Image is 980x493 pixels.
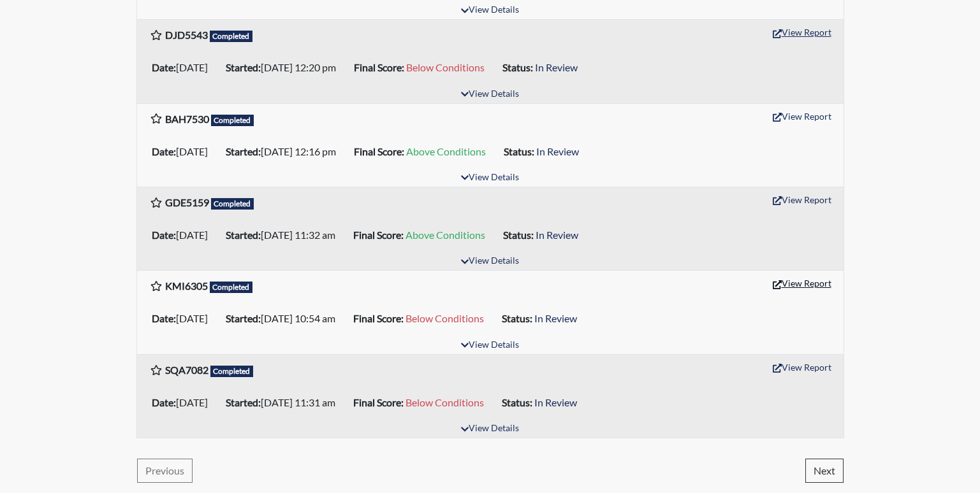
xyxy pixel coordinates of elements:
li: [DATE] 12:20 pm [221,57,349,78]
li: [DATE] [147,308,221,329]
span: In Review [536,145,579,157]
li: [DATE] [147,57,221,78]
button: View Report [767,106,837,126]
span: Completed [210,31,253,42]
button: Next [805,459,844,483]
span: Above Conditions [406,145,486,157]
b: Date: [152,61,176,73]
b: Status: [502,396,532,408]
span: Completed [211,198,254,210]
span: Below Conditions [406,312,484,324]
button: View Report [767,22,837,42]
span: In Review [534,396,577,408]
button: View Details [455,420,525,438]
b: Final Score: [353,396,404,408]
b: BAH7530 [165,113,209,125]
li: [DATE] 11:32 am [221,225,348,245]
span: In Review [535,61,578,73]
b: Final Score: [353,312,404,324]
b: KMI6305 [165,280,208,292]
span: Above Conditions [406,229,485,241]
li: [DATE] 12:16 pm [221,141,349,162]
b: Final Score: [354,145,404,157]
b: Status: [502,312,532,324]
b: Started: [226,61,261,73]
b: Status: [502,61,533,73]
b: Final Score: [354,61,404,73]
button: View Report [767,357,837,377]
b: Started: [226,312,261,324]
li: [DATE] [147,141,221,162]
b: DJD5543 [165,29,208,41]
b: Date: [152,312,176,324]
b: Started: [226,229,261,241]
li: [DATE] 11:31 am [221,392,348,413]
span: Completed [210,282,253,293]
b: SQA7082 [165,364,208,376]
button: View Report [767,273,837,293]
b: Final Score: [353,229,404,241]
button: View Details [455,169,525,187]
button: View Details [455,337,525,354]
b: Status: [504,145,534,157]
li: [DATE] [147,225,221,245]
b: Date: [152,229,176,241]
b: Date: [152,396,176,408]
b: Started: [226,145,261,157]
span: Completed [211,115,254,126]
button: View Details [455,2,525,19]
b: Started: [226,396,261,408]
b: Status: [503,229,534,241]
b: Date: [152,145,176,157]
span: Below Conditions [406,61,485,73]
button: View Report [767,190,837,210]
button: View Details [455,253,525,270]
span: Completed [210,366,254,377]
button: View Details [455,86,525,103]
li: [DATE] [147,392,221,413]
span: In Review [534,312,577,324]
li: [DATE] 10:54 am [221,308,348,329]
button: Previous [137,459,193,483]
b: GDE5159 [165,196,209,208]
span: In Review [536,229,578,241]
span: Below Conditions [406,396,484,408]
